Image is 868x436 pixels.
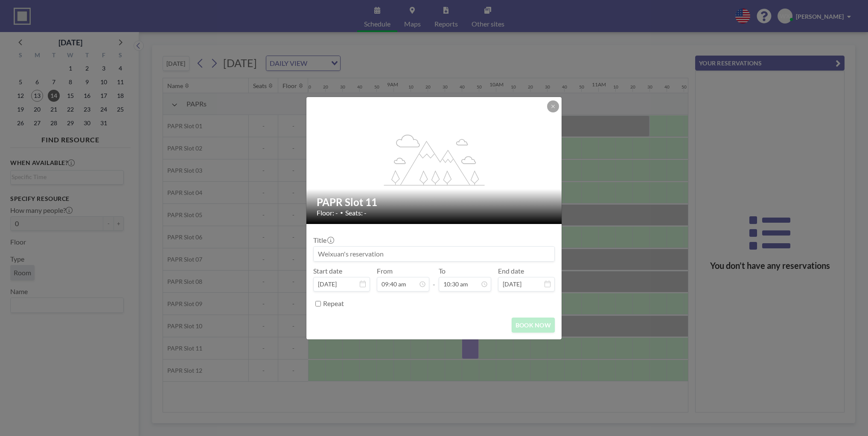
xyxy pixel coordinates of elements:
label: Title [313,236,333,245]
button: BOOK NOW [512,318,555,333]
label: From [377,267,393,275]
span: Floor: - [317,209,338,217]
g: flex-grow: 1.2; [384,134,485,185]
label: Repeat [323,299,344,308]
span: • [340,209,343,216]
h2: PAPR Slot 11 [317,196,552,209]
label: To [439,267,446,275]
label: Start date [313,267,342,275]
span: - [433,270,435,289]
input: Weixuan's reservation [314,247,554,261]
label: End date [498,267,524,275]
span: Seats: - [345,209,367,217]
